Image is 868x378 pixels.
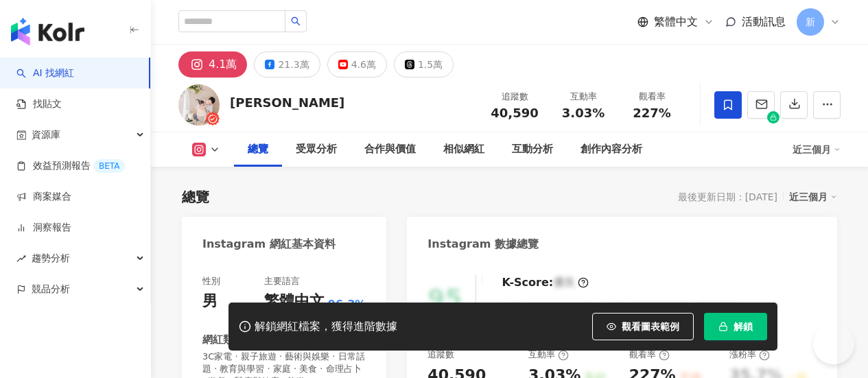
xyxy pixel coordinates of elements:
[254,51,320,78] button: 21.3萬
[264,275,300,287] div: 主要語言
[16,190,71,204] a: 商案媒合
[789,188,837,206] div: 近三個月
[626,90,678,104] div: 觀看率
[793,139,841,161] div: 近三個月
[806,14,815,29] span: 新
[418,55,443,74] div: 1.5萬
[580,141,642,158] div: 創作內容分析
[557,90,609,104] div: 互動率
[11,18,84,45] img: logo
[182,187,209,206] div: 總覽
[592,313,694,340] button: 觀看圖表範例
[364,141,416,158] div: 合作與價值
[16,254,26,263] span: rise
[704,313,767,340] button: 解鎖
[16,221,71,235] a: 洞察報告
[351,55,376,74] div: 4.6萬
[16,67,74,80] a: searchAI 找網紅
[742,15,786,28] span: 活動訊息
[489,90,541,104] div: 追蹤數
[230,94,344,111] div: [PERSON_NAME]
[629,349,670,361] div: 觀看率
[512,141,553,158] div: 互動分析
[394,51,454,78] button: 1.5萬
[202,237,336,252] div: Instagram 網紅基本資料
[734,321,753,332] span: 解鎖
[16,97,62,111] a: 找貼文
[729,349,770,361] div: 漲粉率
[264,291,325,312] div: 繁體中文
[178,51,247,78] button: 4.1萬
[491,106,538,120] span: 40,590
[427,349,454,361] div: 追蹤數
[278,55,309,74] div: 21.3萬
[328,297,366,312] span: 96.3%
[255,320,397,334] div: 解鎖網紅檔案，獲得進階數據
[327,51,387,78] button: 4.6萬
[32,243,70,274] span: 趨勢分析
[209,55,237,74] div: 4.1萬
[202,275,220,287] div: 性別
[248,141,268,158] div: 總覽
[443,141,484,158] div: 相似網紅
[32,119,60,150] span: 資源庫
[202,291,218,312] div: 男
[678,191,777,202] div: 最後更新日期：[DATE]
[528,349,569,361] div: 互動率
[654,14,698,29] span: 繁體中文
[562,106,605,120] span: 3.03%
[427,237,539,252] div: Instagram 數據總覽
[296,141,337,158] div: 受眾分析
[16,159,125,173] a: 效益預測報告BETA
[32,274,70,305] span: 競品分析
[622,321,679,332] span: 觀看圖表範例
[502,275,589,290] div: K-Score :
[178,84,220,126] img: KOL Avatar
[633,106,671,120] span: 227%
[291,16,301,26] span: search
